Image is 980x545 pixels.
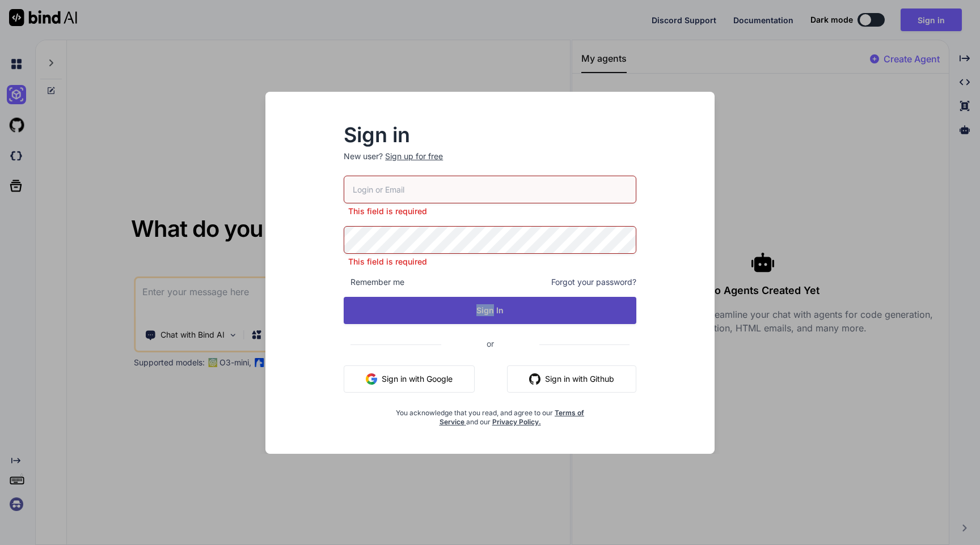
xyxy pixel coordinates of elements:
[344,365,475,393] button: Sign in with Google
[440,408,585,426] a: Terms of Service
[492,418,541,426] a: Privacy Policy.
[366,373,377,385] img: google
[441,330,539,357] span: or
[344,151,636,176] p: New user?
[385,151,443,162] div: Sign up for free
[344,176,636,203] input: Login or Email
[344,276,404,288] span: Remember me
[344,206,636,217] p: This field is required
[529,373,540,385] img: github
[344,256,636,267] p: This field is required
[507,365,636,393] button: Sign in with Github
[344,126,636,144] h2: Sign in
[344,297,636,324] button: Sign In
[392,402,588,427] div: You acknowledge that you read, and agree to our and our
[551,276,636,288] span: Forgot your password?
